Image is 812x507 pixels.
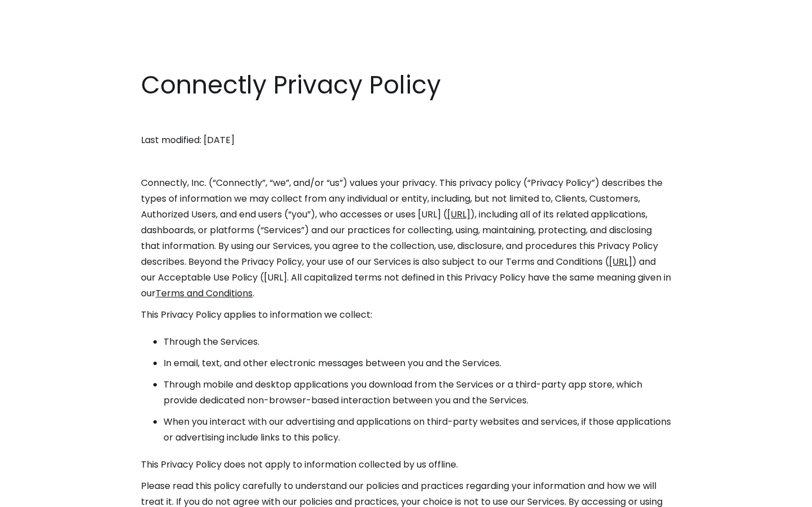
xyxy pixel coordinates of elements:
[164,414,671,446] li: When you interact with our advertising and applications on third-party websites and services, if ...
[141,175,671,301] p: Connectly, Inc. (“Connectly”, “we”, and/or “us”) values your privacy. This privacy policy (“Priva...
[141,457,671,473] p: This Privacy Policy does not apply to information collected by us offline.
[164,334,671,350] li: Through the Services.
[164,377,671,408] li: Through mobile and desktop applications you download from the Services or a third-party app store...
[447,208,470,221] a: [URL]
[141,307,671,323] p: This Privacy Policy applies to information we collect:
[141,154,671,170] p: ‍
[141,68,671,103] h1: Connectly Privacy Policy
[609,255,632,268] a: [URL]
[141,111,671,127] p: ‍
[164,355,671,371] li: In email, text, and other electronic messages between you and the Services.
[156,287,253,300] a: Terms and Conditions
[141,132,671,148] p: Last modified: [DATE]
